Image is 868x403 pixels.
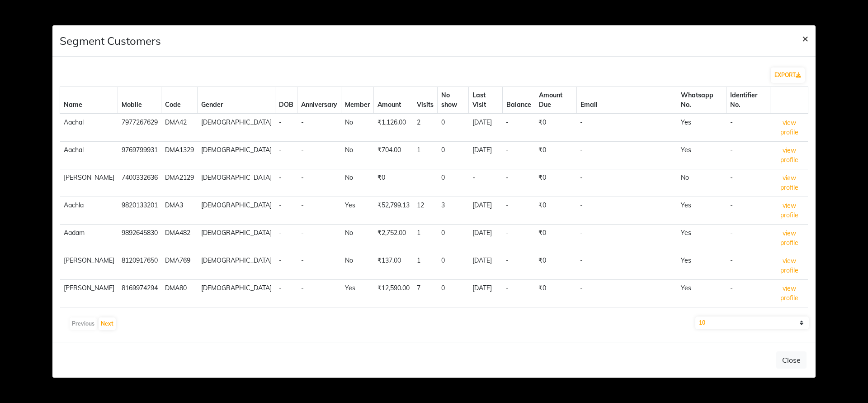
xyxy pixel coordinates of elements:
[198,252,275,280] td: [DEMOGRAPHIC_DATA]
[774,173,804,193] button: view profile
[118,225,161,252] td: 9892645830
[374,197,413,225] td: ₹52,799.13
[118,142,161,169] td: 9769799931
[774,145,804,165] button: view profile
[726,169,770,197] td: -
[413,280,438,307] td: 7
[118,114,161,142] td: 7977267629
[341,87,374,114] th: Member
[677,197,726,225] td: Yes
[502,114,535,142] td: -
[161,87,198,114] th: Code
[469,252,503,280] td: [DATE]
[60,197,118,225] td: Aachla
[502,169,535,197] td: -
[469,197,503,225] td: [DATE]
[677,307,726,335] td: Yes
[118,87,161,114] th: Mobile
[677,252,726,280] td: Yes
[469,114,503,142] td: [DATE]
[374,252,413,280] td: ₹137.00
[374,225,413,252] td: ₹2,752.00
[60,225,118,252] td: Aadam
[118,280,161,307] td: 8169974294
[297,169,341,197] td: -
[438,197,469,225] td: 3
[161,225,198,252] td: DMA482
[726,280,770,307] td: -
[535,252,576,280] td: ₹0
[413,252,438,280] td: 1
[297,197,341,225] td: -
[726,307,770,335] td: -
[576,169,677,197] td: -
[576,225,677,252] td: -
[374,87,413,114] th: Amount
[576,197,677,225] td: -
[198,169,275,197] td: [DEMOGRAPHIC_DATA]
[60,169,118,197] td: [PERSON_NAME]
[118,252,161,280] td: 8120917650
[198,87,275,114] th: Gender
[726,197,770,225] td: -
[341,197,374,225] td: Yes
[413,197,438,225] td: 12
[502,142,535,169] td: -
[535,142,576,169] td: ₹0
[275,169,297,197] td: -
[118,307,161,335] td: 7021701621
[161,280,198,307] td: DMA80
[275,225,297,252] td: -
[60,307,118,335] td: Aadnya
[535,169,576,197] td: ₹0
[198,225,275,252] td: [DEMOGRAPHIC_DATA]
[469,280,503,307] td: [DATE]
[341,142,374,169] td: No
[297,307,341,335] td: -
[469,225,503,252] td: [DATE]
[438,225,469,252] td: 0
[297,252,341,280] td: -
[438,87,469,114] th: No show
[275,307,297,335] td: -
[275,280,297,307] td: -
[535,87,576,114] th: Amount Due
[161,169,198,197] td: DMA2129
[535,197,576,225] td: ₹0
[438,280,469,307] td: 0
[774,201,804,221] button: view profile
[297,114,341,142] td: -
[374,280,413,307] td: ₹12,590.00
[774,311,804,331] button: view profile
[374,142,413,169] td: ₹704.00
[413,114,438,142] td: 2
[374,114,413,142] td: ₹1,126.00
[275,142,297,169] td: -
[438,169,469,197] td: 0
[198,280,275,307] td: [DEMOGRAPHIC_DATA]
[438,114,469,142] td: 0
[802,31,808,45] span: ×
[535,280,576,307] td: ₹0
[341,280,374,307] td: Yes
[60,33,161,49] h4: Segment Customers
[161,307,198,335] td: DMA989
[297,142,341,169] td: -
[297,87,341,114] th: Anniversary
[774,228,804,248] button: view profile
[726,114,770,142] td: -
[726,87,770,114] th: Identifier No.
[99,317,116,330] button: Next
[374,307,413,335] td: ₹1,058.00
[502,225,535,252] td: -
[161,252,198,280] td: DMA769
[771,67,805,83] button: EXPORT
[726,252,770,280] td: -
[535,307,576,335] td: ₹0
[726,225,770,252] td: -
[677,142,726,169] td: Yes
[502,252,535,280] td: -
[774,118,804,138] button: view profile
[469,142,503,169] td: [DATE]
[198,197,275,225] td: [DEMOGRAPHIC_DATA]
